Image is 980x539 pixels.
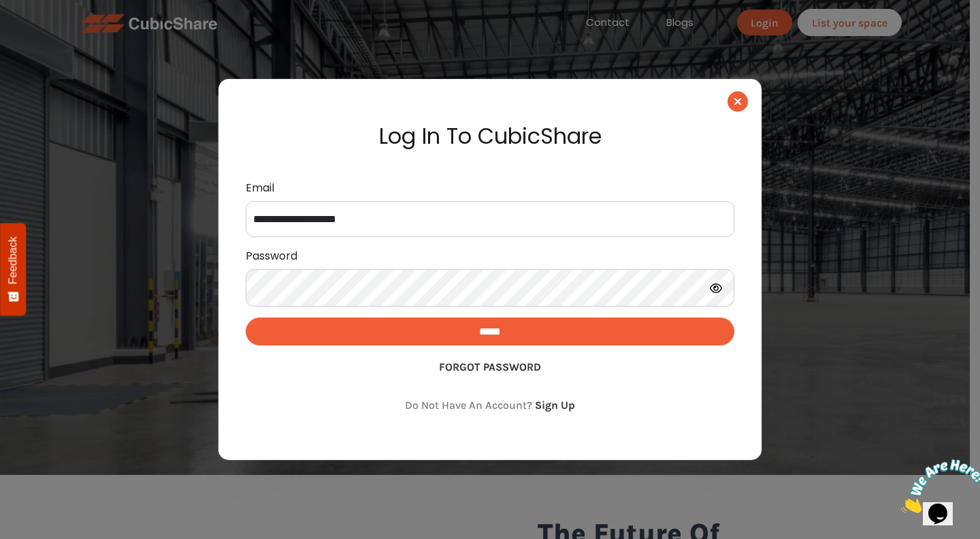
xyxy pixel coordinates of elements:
[7,236,19,284] span: Feedback
[246,120,734,180] h2: Log in to CubicShare
[5,5,90,59] img: Chat attention grabber
[535,395,575,416] button: Sign Up
[896,454,980,519] iframe: chat widget
[439,360,541,373] a: Forgot password
[246,395,734,416] div: Do not have an account?
[246,180,274,201] label: Email
[246,248,297,269] label: Password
